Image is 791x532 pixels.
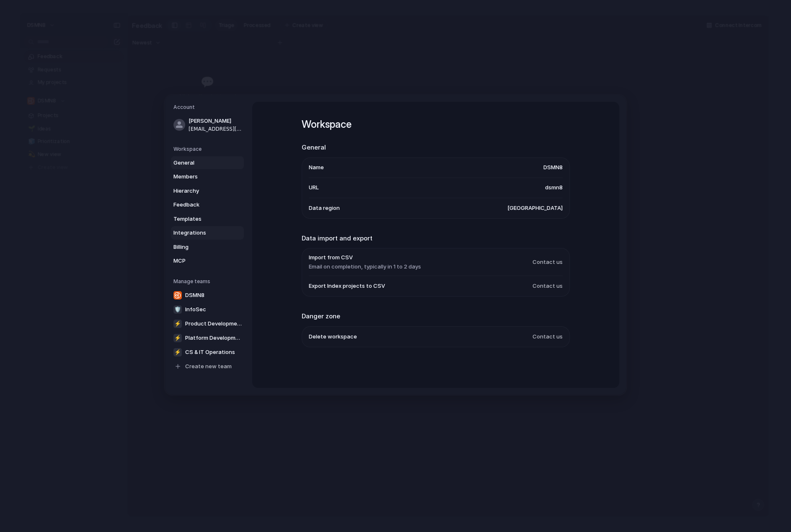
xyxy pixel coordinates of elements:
[171,254,244,268] a: MCP
[171,345,245,359] a: ⚡CS & IT Operations
[309,204,340,212] span: Data region
[545,183,563,192] span: dsmn8
[173,201,227,209] span: Feedback
[173,186,227,195] span: Hierarchy
[309,183,319,192] span: URL
[173,305,182,313] div: 🛡
[171,212,244,225] a: Templates
[173,257,227,265] span: MCP
[171,331,245,344] a: ⚡Platform Development
[173,348,182,356] div: ⚡
[302,312,570,321] h2: Danger zone
[171,288,245,302] a: DSMN8
[171,240,244,253] a: Billing
[171,198,244,212] a: Feedback
[185,319,242,328] span: Product Development
[543,163,563,172] span: DSMN8
[185,305,206,313] span: InfoSec
[189,125,242,132] span: [EMAIL_ADDRESS][DOMAIN_NAME]
[309,163,324,172] span: Name
[309,282,385,290] span: Export Index projects to CSV
[185,333,242,342] span: Platform Development
[171,359,245,373] a: Create new team
[533,332,563,341] span: Contact us
[173,103,244,111] h5: Account
[185,348,235,356] span: CS & IT Operations
[309,262,421,271] span: Email on completion, typically in 1 to 2 days
[173,229,227,237] span: Integrations
[185,362,232,370] span: Create new team
[171,302,245,316] a: 🛡InfoSec
[533,258,563,266] span: Contact us
[189,117,242,125] span: [PERSON_NAME]
[533,282,563,290] span: Contact us
[309,253,421,262] span: Import from CSV
[171,156,244,169] a: General
[302,143,570,152] h2: General
[171,184,244,197] a: Hierarchy
[173,158,227,167] span: General
[507,204,563,212] span: [GEOGRAPHIC_DATA]
[173,214,227,223] span: Templates
[173,243,227,251] span: Billing
[173,277,244,285] h5: Manage teams
[173,319,182,328] div: ⚡
[173,145,244,152] h5: Workspace
[171,317,245,330] a: ⚡Product Development
[309,332,357,341] span: Delete workspace
[171,170,244,183] a: Members
[185,291,204,299] span: DSMN8
[171,114,244,135] a: [PERSON_NAME][EMAIL_ADDRESS][DOMAIN_NAME]
[171,226,244,240] a: Integrations
[173,333,182,342] div: ⚡
[302,233,570,243] h2: Data import and export
[302,117,570,132] h1: Workspace
[173,173,227,181] span: Members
